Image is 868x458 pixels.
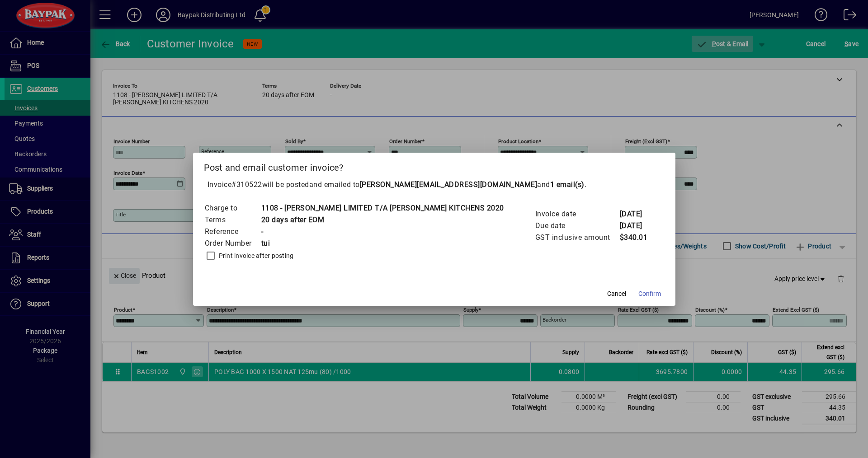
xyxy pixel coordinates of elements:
[261,214,504,226] td: 20 days after EOM
[537,180,585,189] span: and
[204,226,261,238] td: Reference
[360,180,538,189] b: [PERSON_NAME][EMAIL_ADDRESS][DOMAIN_NAME]
[217,251,294,260] label: Print invoice after posting
[204,238,261,249] td: Order Number
[619,220,656,232] td: [DATE]
[619,208,656,220] td: [DATE]
[607,289,626,299] span: Cancel
[635,286,665,302] button: Confirm
[602,286,631,302] button: Cancel
[535,220,619,232] td: Due date
[193,153,675,179] h2: Post and email customer invoice?
[261,226,504,238] td: -
[204,214,261,226] td: Terms
[535,208,619,220] td: Invoice date
[309,180,585,189] span: and emailed to
[231,180,262,189] span: #310522
[261,238,504,249] td: tui
[261,202,504,214] td: 1108 - [PERSON_NAME] LIMITED T/A [PERSON_NAME] KITCHENS 2020
[638,289,661,299] span: Confirm
[204,202,261,214] td: Charge to
[619,232,656,243] td: $340.01
[550,180,585,189] b: 1 email(s)
[204,179,665,190] p: Invoice will be posted .
[535,232,619,243] td: GST inclusive amount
